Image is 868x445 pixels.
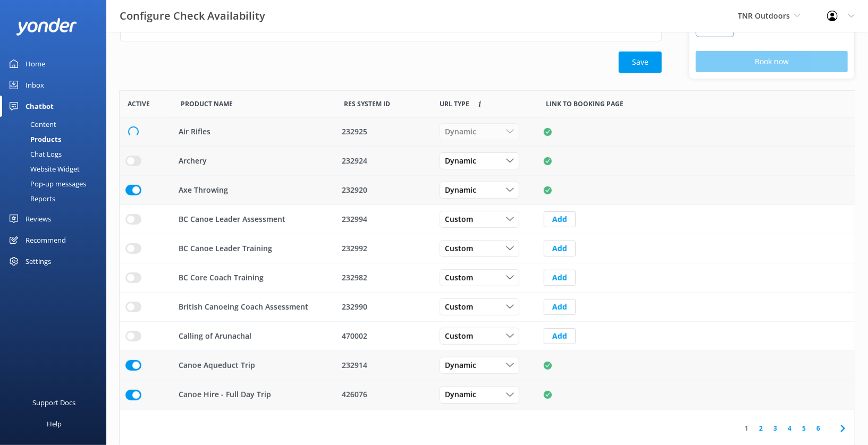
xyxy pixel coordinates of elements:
div: 232990 [342,301,426,313]
span: Custom [445,243,479,254]
span: Custom [445,272,479,284]
div: row [120,380,855,409]
a: Content [6,117,106,132]
div: 470002 [342,330,426,342]
p: Air Rifles [179,126,210,138]
button: Add [544,211,576,227]
div: Website Widget [6,161,80,176]
a: 5 [797,423,811,433]
a: Chat Logs [6,147,106,161]
a: Pop-up messages [6,176,106,191]
span: Custom [445,301,479,313]
a: 6 [811,423,825,433]
span: Dynamic [445,184,483,196]
h3: Configure Check Availability [120,7,265,24]
span: Dynamic [445,155,483,167]
div: Reports [6,191,55,206]
div: 232914 [342,360,426,371]
button: Add [544,241,576,256]
img: yonder-white-logo.png [16,18,77,36]
div: Recommend [26,229,66,251]
div: row [120,147,855,176]
div: row [120,293,855,322]
a: Products [6,132,106,147]
div: Reviews [26,208,51,229]
div: Help [47,413,62,434]
span: Product Name [181,99,233,109]
div: Home [26,53,45,74]
div: 232924 [342,155,426,167]
div: Chatbot [26,96,54,117]
div: row [120,322,855,351]
div: 232994 [342,213,426,225]
a: 2 [754,423,768,433]
div: row [120,176,855,205]
div: Pop-up messages [6,176,86,191]
p: Canoe Hire - Full Day Trip [179,389,271,401]
div: row [120,263,855,293]
div: Products [6,132,61,147]
a: 1 [739,423,754,433]
div: row [120,205,855,234]
button: Save [619,52,662,73]
div: row [120,234,855,263]
button: Add [544,270,576,286]
p: BC Canoe Leader Assessment [179,213,285,225]
div: 232992 [342,243,426,254]
span: Custom [445,330,479,342]
div: 426076 [342,389,426,401]
a: Reports [6,191,106,206]
span: TNR Outdoors [738,11,790,21]
p: British Canoeing Coach Assessment [179,301,308,313]
span: Res System ID [344,99,390,109]
p: Archery [179,155,207,167]
span: Dynamic [445,389,483,401]
a: 4 [782,423,797,433]
div: row [120,117,855,147]
p: Axe Throwing [179,184,228,196]
p: Canoe Aqueduct Trip [179,360,255,371]
span: Link to booking page [440,99,469,109]
a: Website Widget [6,161,106,176]
div: 232982 [342,272,426,284]
a: 3 [768,423,782,433]
button: Add [544,299,576,315]
span: Link to booking page [546,99,623,109]
div: Inbox [26,74,44,96]
div: Content [6,117,56,132]
div: grid [120,117,855,409]
p: BC Core Coach Training [179,272,264,284]
p: BC Canoe Leader Training [179,243,272,254]
div: 232925 [342,126,426,138]
button: Add [544,328,576,344]
p: Calling of Arunachal [179,330,251,342]
div: Chat Logs [6,147,62,161]
div: Support Docs [33,392,76,413]
div: Settings [26,251,51,272]
span: Custom [445,213,479,225]
span: Active [128,99,150,109]
span: Dynamic [445,360,483,371]
div: row [120,351,855,380]
div: 232920 [342,184,426,196]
